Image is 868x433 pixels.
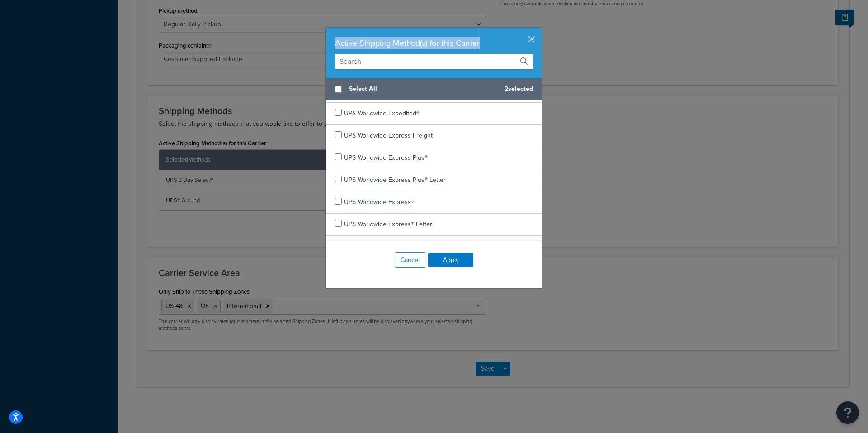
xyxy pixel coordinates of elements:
span: UPS Worldwide Express Plus® Letter [344,175,446,185]
span: UPS Worldwide Expedited® [344,109,420,118]
button: Cancel [395,252,425,268]
span: UPS Worldwide Express® [344,197,414,207]
span: Select All [349,83,497,95]
span: UPS Worldwide Express® Letter [344,219,432,229]
span: UPS Worldwide Express Freight [344,131,433,140]
div: 2 selected [326,78,542,100]
div: Active Shipping Method(s) for this Carrier [335,37,533,49]
button: Apply [428,253,473,267]
input: Search [335,54,533,69]
span: UPS Worldwide Express Plus® [344,153,428,162]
